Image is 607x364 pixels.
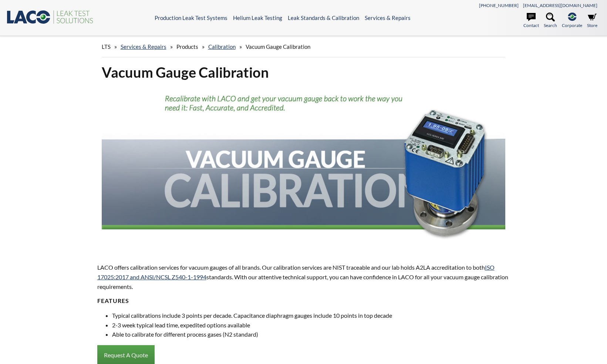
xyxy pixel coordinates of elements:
[112,330,510,339] li: Able to calibrate for different process gases (N2 standard)
[97,264,495,280] a: ISO 17025:2017 and ANSI/NCSL Z540-1-1994
[544,13,557,29] a: Search
[97,297,510,305] h4: Features
[479,3,519,8] a: [PHONE_NUMBER]
[121,43,166,50] a: Services & Repairs
[562,22,582,29] span: Corporate
[176,43,198,50] span: Products
[97,263,510,291] p: LACO offers calibration services for vacuum gauges of all brands. Our calibration services are NI...
[112,320,510,330] li: 2-3 week typical lead time, expedited options available
[288,14,359,21] a: Leak Standards & Calibration
[523,13,539,29] a: Contact
[246,43,310,50] span: Vacuum Gauge Calibration
[102,87,506,249] img: Header showing a vacuum gauge
[112,311,510,320] li: Typical calibrations include 3 points per decade. Capacitance diaphragm gauges include 10 points ...
[233,14,282,21] a: Helium Leak Testing
[208,43,236,50] a: Calibration
[155,14,227,21] a: Production Leak Test Systems
[102,63,506,81] h1: Vacuum Gauge Calibration
[523,3,597,8] a: [EMAIL_ADDRESS][DOMAIN_NAME]
[102,43,111,50] span: LTS
[365,14,411,21] a: Services & Repairs
[587,13,597,29] a: Store
[102,36,506,57] div: » » » »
